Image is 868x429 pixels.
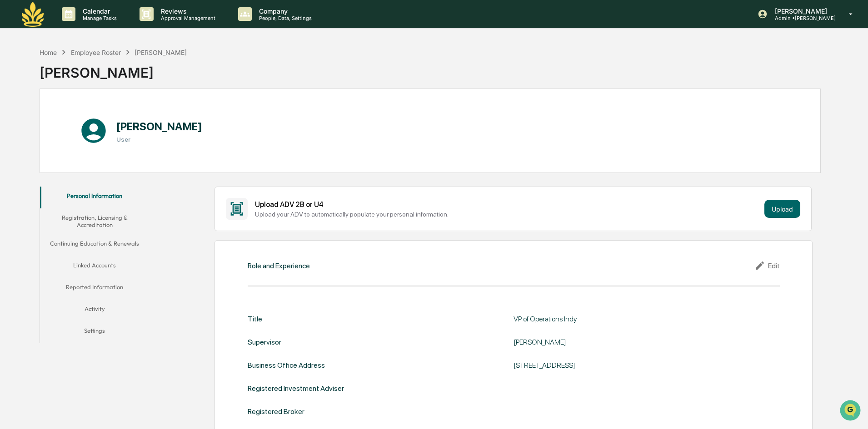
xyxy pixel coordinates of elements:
[9,69,25,86] img: 1746055101610-c473b297-6a78-478c-a979-82029cc54cd1
[135,49,187,56] div: [PERSON_NAME]
[248,384,344,393] div: Registered Investment Adviser
[154,15,220,21] p: Approval Management
[75,114,113,123] span: Attestations
[248,338,281,346] div: Supervisor
[40,300,149,321] button: Activity
[9,115,16,123] div: 🖐️
[248,261,310,270] div: Role and Experience
[768,15,836,21] p: Admin • [PERSON_NAME]
[255,211,761,218] div: Upload your ADV to automatically populate your personal information.
[40,278,149,300] button: Reported Information
[90,154,110,161] span: Pylon
[839,399,863,424] iframe: Open customer support
[5,111,62,127] a: 🖐️Preclearance
[71,49,121,56] div: Employee Roster
[248,407,304,416] div: Registered Broker
[64,153,110,161] a: Powered byPylon
[9,19,165,34] p: How can we help?
[75,7,121,15] p: Calendar
[155,72,165,83] button: Start new chat
[40,187,149,343] div: secondary tabs example
[764,200,800,218] button: Upload
[768,7,836,15] p: [PERSON_NAME]
[252,15,316,21] p: People, Data, Settings
[62,111,116,127] a: 🗄️Attestations
[66,115,73,123] div: 🗄️
[75,15,121,21] p: Manage Tasks
[22,2,44,27] img: logo
[31,69,149,79] div: Start new chat
[40,57,187,81] div: [PERSON_NAME]
[248,315,262,323] div: Title
[116,120,202,133] h1: [PERSON_NAME]
[40,49,57,56] div: Home
[40,208,149,234] button: Registration, Licensing & Accreditation
[255,200,761,209] div: Upload ADV 2B or U4
[40,321,149,343] button: Settings
[514,338,741,346] div: [PERSON_NAME]
[40,234,149,256] button: Continuing Education & Renewals
[5,128,61,144] a: 🔎Data Lookup
[40,187,149,208] button: Personal Information
[18,132,57,141] span: Data Lookup
[252,7,316,15] p: Company
[18,114,59,123] span: Preclearance
[514,315,741,323] div: VP of Operations Indy
[40,256,149,278] button: Linked Accounts
[31,79,115,86] div: We're available if you need us!
[116,136,202,143] h3: User
[754,260,780,271] div: Edit
[248,361,325,370] div: Business Office Address
[154,7,220,15] p: Reviews
[9,133,16,140] div: 🔎
[514,361,741,370] div: [STREET_ADDRESS]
